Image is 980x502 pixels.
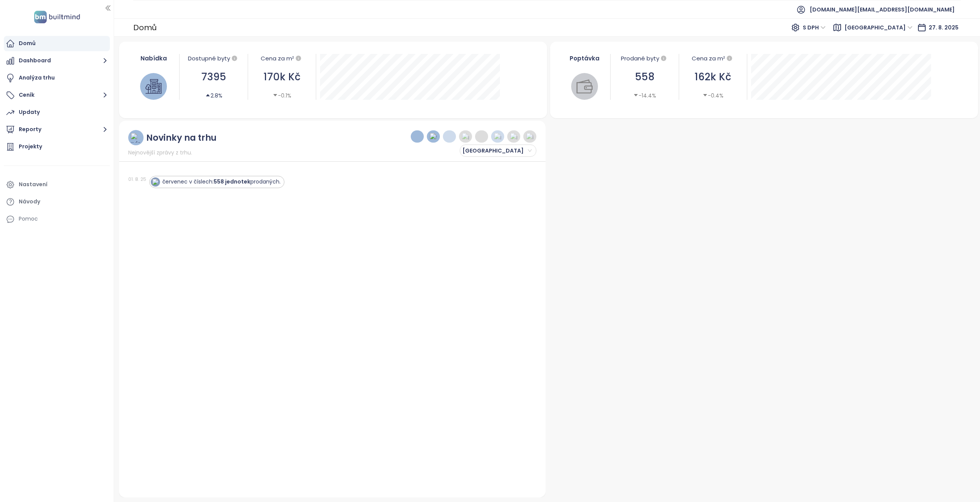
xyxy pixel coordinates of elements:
span: 27. 8. 2025 [929,24,959,31]
img: home-dark-blue.png [446,133,453,140]
img: icon [152,179,158,184]
strong: 558 jednotek [214,178,250,185]
span: caret-down [633,93,639,98]
div: 2.8% [205,91,222,100]
span: S DPH [803,22,826,33]
img: logo [32,9,82,25]
img: price-increases.png [494,133,501,140]
span: caret-down [273,93,278,98]
a: Návody [4,194,110,210]
a: Nastavení [4,177,110,192]
a: Analýza trhu [4,70,110,86]
div: 558 [614,69,675,85]
button: Reporty [4,122,110,137]
span: Praha [462,145,532,156]
span: caret-down [702,93,708,98]
img: ruler [131,133,140,143]
img: price-tag-dark-blue.png [414,133,421,140]
div: -0.1% [273,91,291,100]
div: Novinky na trhu [146,133,217,143]
a: Projekty [4,139,110,154]
div: Dostupné byty [183,54,243,63]
span: Nejnovější zprávy z trhu. [128,148,192,157]
img: information-circle.png [526,133,533,140]
div: -0.4% [702,91,724,100]
div: Nastavení [19,180,47,189]
img: wallet [577,78,593,94]
div: Prodané byty [614,54,675,63]
div: Cena za m² [683,54,743,63]
div: Domů [133,20,157,35]
div: Analýza trhu [19,73,55,83]
button: Ceník [4,88,110,103]
div: 7395 [183,69,243,85]
div: Updaty [19,107,40,117]
div: Pomoc [4,211,110,227]
div: Nabídka [132,54,176,63]
a: Domů [4,36,110,51]
span: caret-up [205,93,211,98]
a: Updaty [4,105,110,120]
div: Domů [19,39,36,48]
div: Cena za m² [261,54,294,63]
span: Praha [844,22,913,33]
span: [DOMAIN_NAME][EMAIL_ADDRESS][DOMAIN_NAME] [810,0,955,19]
div: Poptávka [563,54,607,63]
div: Pomoc [19,214,38,224]
div: 162k Kč [683,69,743,85]
img: house [145,78,162,94]
button: Dashboard [4,53,110,68]
img: trophy-dark-blue.png [430,133,437,140]
div: -14.4% [633,91,656,100]
img: price-decreases.png [510,133,517,140]
img: wallet-dark-grey.png [478,133,485,140]
div: Návody [19,197,40,206]
div: 01. 8. 25 [128,176,147,183]
div: 170k Kč [252,69,312,85]
div: červenec v číslech: prodaných. [162,178,281,186]
div: Projekty [19,142,42,151]
img: price-tag-grey.png [462,133,469,140]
